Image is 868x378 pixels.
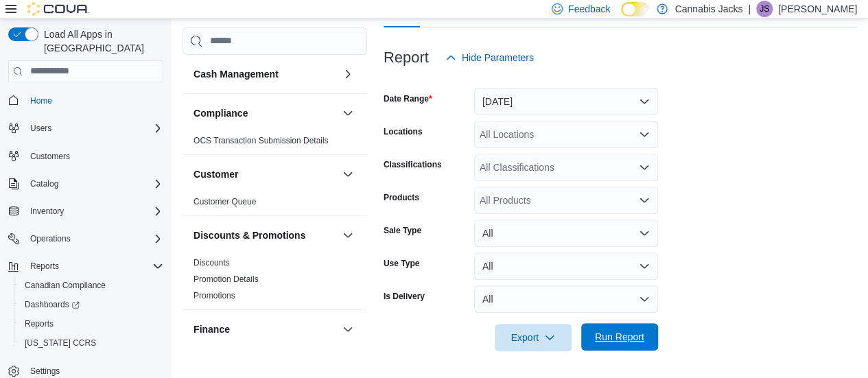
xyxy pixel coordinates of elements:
[581,323,658,351] button: Run Report
[25,176,163,192] span: Catalog
[193,67,337,81] button: Cash Management
[14,314,169,333] button: Reports
[25,148,75,165] a: Customers
[19,296,163,313] span: Dashboards
[440,44,539,71] button: Hide Parameters
[25,258,64,274] button: Reports
[25,318,54,329] span: Reports
[14,276,169,295] button: Canadian Compliance
[25,258,163,274] span: Reports
[25,299,80,310] span: Dashboards
[30,178,58,189] span: Catalog
[621,2,650,16] input: Dark Mode
[595,330,644,344] span: Run Report
[19,316,59,332] a: Reports
[384,93,432,104] label: Date Range
[639,129,650,140] button: Open list of options
[25,176,64,192] button: Catalog
[25,92,163,109] span: Home
[639,195,650,206] button: Open list of options
[474,88,658,115] button: [DATE]
[193,228,305,242] h3: Discounts & Promotions
[193,197,256,206] a: Customer Queue
[384,192,419,203] label: Products
[340,166,356,182] button: Customer
[25,203,69,220] button: Inventory
[193,136,329,145] a: OCS Transaction Submission Details
[3,174,169,193] button: Catalog
[193,274,259,284] a: Promotion Details
[193,274,259,285] span: Promotion Details
[193,167,238,181] h3: Customer
[193,106,248,120] h3: Compliance
[30,151,70,162] span: Customers
[19,316,163,332] span: Reports
[19,335,163,351] span: Washington CCRS
[384,258,419,269] label: Use Type
[3,146,169,166] button: Customers
[760,1,769,17] span: JS
[25,231,76,247] button: Operations
[3,119,169,138] button: Users
[19,277,111,294] a: Canadian Compliance
[30,261,59,272] span: Reports
[748,1,751,17] p: |
[183,193,367,215] div: Customer
[474,220,658,247] button: All
[3,257,169,276] button: Reports
[384,225,421,236] label: Sale Type
[384,291,425,302] label: Is Delivery
[25,93,58,109] a: Home
[19,296,85,313] a: Dashboards
[38,27,163,55] span: Load All Apps in [GEOGRAPHIC_DATA]
[193,135,329,146] span: OCS Transaction Submission Details
[27,2,89,16] img: Cova
[25,120,163,137] span: Users
[183,255,367,309] div: Discounts & Promotions
[193,290,235,301] span: Promotions
[193,257,230,268] span: Discounts
[193,167,337,181] button: Customer
[193,258,230,268] a: Discounts
[340,66,356,82] button: Cash Management
[25,231,163,247] span: Operations
[621,16,622,17] span: Dark Mode
[340,321,356,338] button: Finance
[25,280,106,291] span: Canadian Compliance
[568,2,610,16] span: Feedback
[495,324,572,351] button: Export
[30,123,51,134] span: Users
[756,1,773,17] div: John Shelegey
[3,202,169,221] button: Inventory
[503,324,563,351] span: Export
[778,1,857,17] p: [PERSON_NAME]
[193,196,256,207] span: Customer Queue
[193,67,279,81] h3: Cash Management
[474,252,658,280] button: All
[675,1,742,17] p: Cannabis Jacks
[3,229,169,248] button: Operations
[19,277,163,294] span: Canadian Compliance
[462,51,534,64] span: Hide Parameters
[183,132,367,154] div: Compliance
[384,159,442,170] label: Classifications
[3,91,169,110] button: Home
[30,366,60,377] span: Settings
[25,338,96,349] span: [US_STATE] CCRS
[30,233,71,244] span: Operations
[474,285,658,313] button: All
[340,105,356,121] button: Compliance
[193,106,337,120] button: Compliance
[639,162,650,173] button: Open list of options
[384,126,423,137] label: Locations
[340,227,356,244] button: Discounts & Promotions
[19,335,102,351] a: [US_STATE] CCRS
[193,322,337,336] button: Finance
[384,49,429,66] h3: Report
[25,203,163,220] span: Inventory
[25,120,57,137] button: Users
[193,322,230,336] h3: Finance
[193,291,235,300] a: Promotions
[193,228,337,242] button: Discounts & Promotions
[30,206,64,217] span: Inventory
